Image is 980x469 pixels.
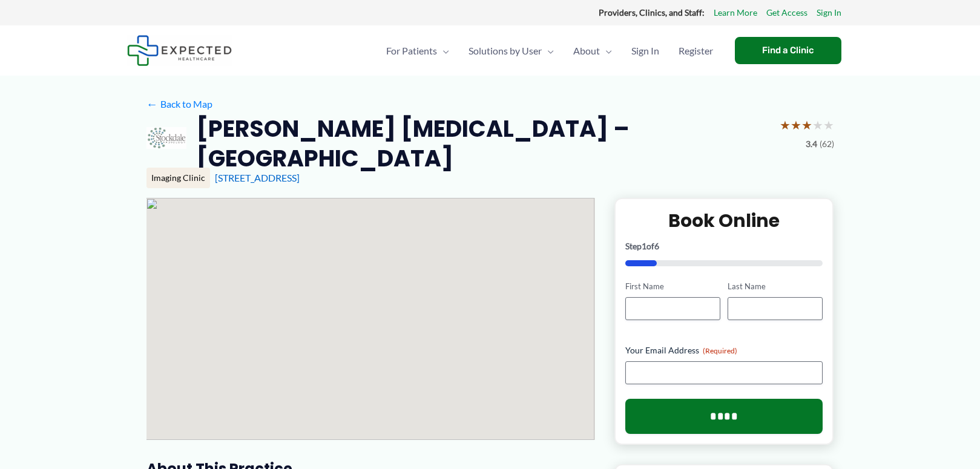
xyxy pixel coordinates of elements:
[377,30,459,72] a: For PatientsMenu Toggle
[728,281,823,292] label: Last Name
[377,30,723,72] nav: Primary Site Navigation
[625,281,720,292] label: First Name
[703,346,737,355] span: (Required)
[459,30,564,72] a: Solutions by UserMenu Toggle
[146,98,158,110] span: ←
[817,5,841,21] a: Sign In
[469,30,542,72] span: Solutions by User
[386,30,437,72] span: For Patients
[564,30,622,72] a: AboutMenu Toggle
[679,30,713,72] span: Register
[669,30,723,72] a: Register
[196,114,770,174] h2: [PERSON_NAME] [MEDICAL_DATA] – [GEOGRAPHIC_DATA]
[791,114,801,136] span: ★
[714,5,757,21] a: Learn More
[625,242,823,251] p: Step of
[599,7,705,18] strong: Providers, Clinics, and Staff:
[146,95,212,113] a: ←Back to Map
[625,344,823,356] label: Your Email Address
[215,172,300,183] a: [STREET_ADDRESS]
[654,241,659,251] span: 6
[806,136,817,152] span: 3.4
[600,30,612,72] span: Menu Toggle
[823,114,834,136] span: ★
[801,114,812,136] span: ★
[642,241,646,251] span: 1
[780,114,791,136] span: ★
[735,37,841,64] a: Find a Clinic
[127,35,232,66] img: Expected Healthcare Logo - side, dark font, small
[622,30,669,72] a: Sign In
[573,30,600,72] span: About
[625,209,823,232] h2: Book Online
[146,168,210,188] div: Imaging Clinic
[437,30,449,72] span: Menu Toggle
[812,114,823,136] span: ★
[766,5,807,21] a: Get Access
[631,30,659,72] span: Sign In
[820,136,834,152] span: (62)
[542,30,554,72] span: Menu Toggle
